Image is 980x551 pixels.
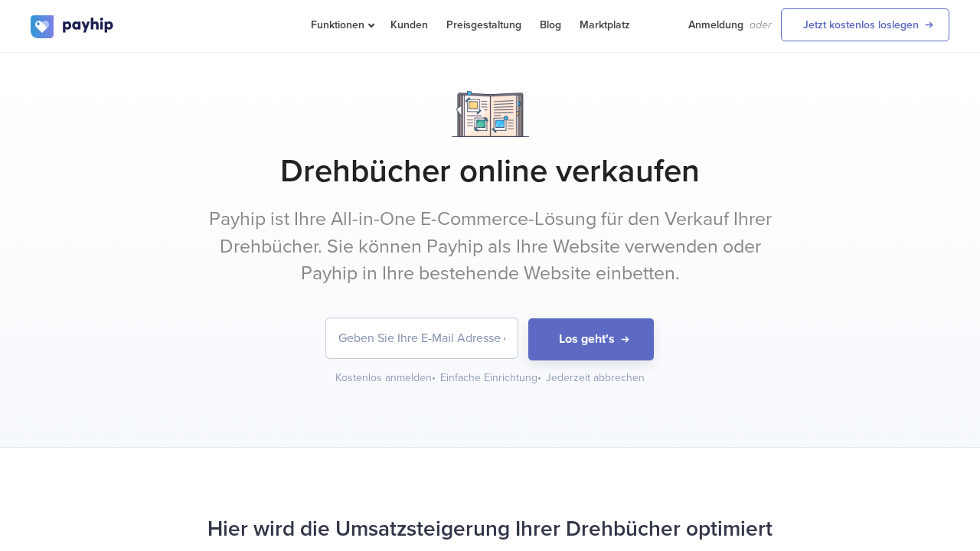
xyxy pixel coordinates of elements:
[452,91,529,137] img: Notebook.png
[203,206,777,288] p: Payhip ist Ihre All-in-One E-Commerce-Lösung für den Verkauf Ihrer Drehbücher. Sie können Payhip ...
[528,318,654,360] button: Los geht's
[31,509,949,549] h2: Hier wird die Umsatzsteigerung Ihrer Drehbücher optimiert
[781,8,949,41] a: Jetzt kostenlos loslegen
[432,371,436,384] span: •
[31,15,115,38] img: logo.svg
[546,370,645,386] div: Jederzeit abbrechen
[311,18,372,31] span: Funktionen
[335,370,437,386] div: Kostenlos anmelden
[537,371,541,384] span: •
[31,152,949,191] h1: Drehbücher online verkaufen
[326,318,518,358] input: Geben Sie Ihre E-Mail Adresse ein
[440,370,543,386] div: Einfache Einrichtung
